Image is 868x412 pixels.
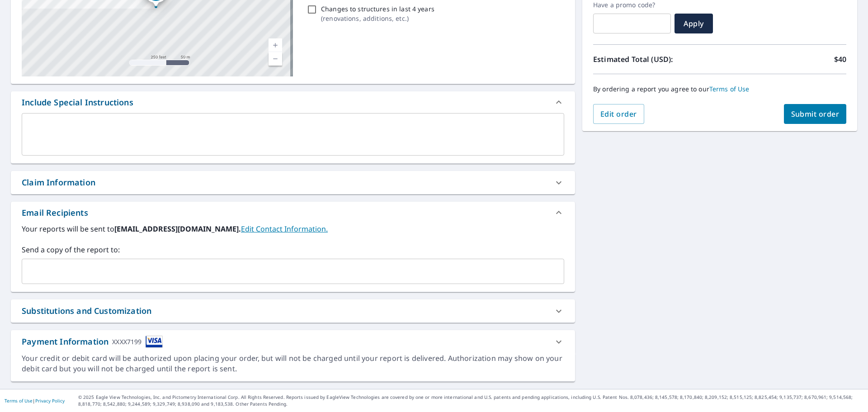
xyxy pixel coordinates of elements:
p: Estimated Total (USD): [593,54,720,65]
p: $40 [834,54,846,65]
a: Privacy Policy [35,398,65,404]
label: Your reports will be sent to [22,223,564,234]
div: Substitutions and Customization [22,305,151,317]
p: | [5,398,65,403]
div: Email Recipients [22,207,88,219]
div: Payment Information [22,336,163,348]
a: Terms of Use [5,398,33,404]
button: Edit order [593,104,644,124]
a: Current Level 17, Zoom In [269,38,282,52]
a: EditContactInfo [241,224,328,234]
div: Payment InformationXXXX7199cardImage [11,330,575,353]
div: Your credit or debit card will be authorized upon placing your order, but will not be charged unt... [22,353,564,374]
span: Submit order [791,109,840,119]
button: Submit order [784,104,847,124]
div: XXXX7199 [112,336,142,348]
div: Substitutions and Customization [11,299,575,322]
b: [EMAIL_ADDRESS][DOMAIN_NAME]. [114,224,241,234]
p: © 2025 Eagle View Technologies, Inc. and Pictometry International Corp. All Rights Reserved. Repo... [78,394,863,407]
div: Email Recipients [11,202,575,223]
p: By ordering a report you agree to our [593,85,846,93]
span: Edit order [600,109,637,119]
span: Apply [682,19,706,28]
div: Include Special Instructions [22,96,133,109]
button: Apply [675,14,713,33]
label: Send a copy of the report to: [22,244,564,255]
div: Include Special Instructions [11,91,575,113]
a: Current Level 17, Zoom Out [269,52,282,66]
p: Changes to structures in last 4 years [321,4,434,14]
a: Terms of Use [709,85,750,93]
img: cardImage [146,336,163,348]
label: Have a promo code? [593,1,671,9]
div: Claim Information [22,176,95,189]
p: ( renovations, additions, etc. ) [321,14,434,23]
div: Claim Information [11,171,575,194]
